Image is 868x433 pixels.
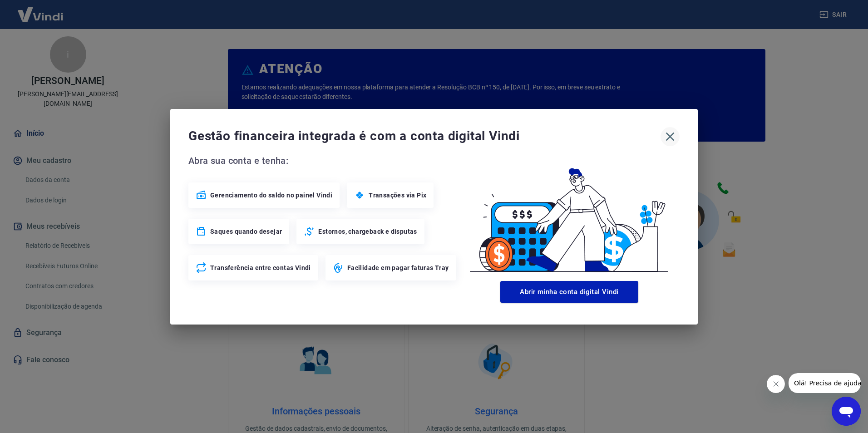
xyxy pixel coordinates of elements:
span: Transações via Pix [369,191,426,200]
span: Transferência entre contas Vindi [210,263,311,272]
iframe: Botão para abrir a janela de mensagens [832,397,861,426]
span: Saques quando desejar [210,227,282,236]
img: Good Billing [459,153,680,277]
span: Facilidade em pagar faturas Tray [347,263,449,272]
span: Estornos, chargeback e disputas [318,227,417,236]
span: Gerenciamento do saldo no painel Vindi [210,191,332,200]
span: Abra sua conta e tenha: [188,153,459,168]
iframe: Fechar mensagem [767,375,785,393]
span: Olá! Precisa de ajuda? [5,6,76,14]
iframe: Mensagem da empresa [789,373,861,393]
span: Gestão financeira integrada é com a conta digital Vindi [188,127,661,145]
button: Abrir minha conta digital Vindi [500,281,638,303]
